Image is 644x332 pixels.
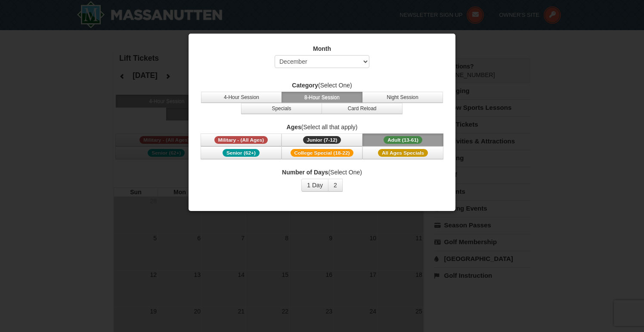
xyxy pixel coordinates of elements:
[214,136,268,144] span: Military - (All Ages)
[301,179,328,192] button: 1 Day
[199,168,445,177] label: (Select One)
[282,92,362,103] button: 8-Hour Session
[292,82,318,89] strong: Category
[282,133,362,146] button: Junior (7-12)
[291,149,354,157] span: College Special (18-22)
[362,146,443,159] button: All Ages Specials
[303,136,341,144] span: Junior (7-12)
[201,92,282,103] button: 4-Hour Session
[384,136,422,144] span: Adult (13-61)
[199,123,445,131] label: (Select all that apply)
[378,149,428,157] span: All Ages Specials
[362,92,443,103] button: Night Session
[282,169,328,176] strong: Number of Days
[201,146,282,159] button: Senior (62+)
[201,133,282,146] button: Military - (All Ages)
[241,103,322,114] button: Specials
[328,179,343,192] button: 2
[313,45,331,52] strong: Month
[287,124,301,130] strong: Ages
[223,149,260,157] span: Senior (62+)
[362,133,443,146] button: Adult (13-61)
[282,146,362,159] button: College Special (18-22)
[199,81,445,90] label: (Select One)
[322,103,402,114] button: Card Reload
